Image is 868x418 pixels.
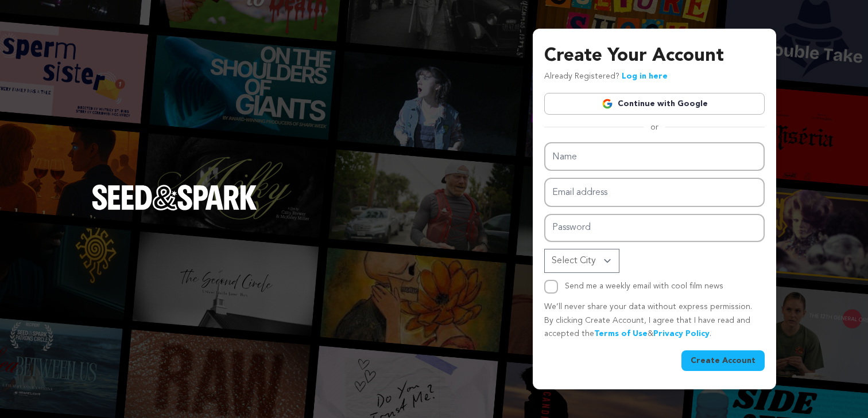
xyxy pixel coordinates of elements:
[681,350,765,371] button: Create Account
[622,72,668,80] a: Log in here
[544,178,765,207] input: Email address
[653,330,710,338] a: Privacy Policy
[544,70,668,84] p: Already Registered?
[594,330,648,338] a: Terms of Use
[544,214,765,242] input: Password
[602,98,613,110] img: Google logo
[544,300,765,341] p: We’ll never share your data without express permission. By clicking Create Account, I agree that ...
[565,282,723,290] label: Send me a weekly email with cool film news
[544,93,765,115] a: Continue with Google
[92,185,257,233] a: Seed&Spark Homepage
[92,185,257,210] img: Seed&Spark Logo
[644,122,665,133] span: or
[544,142,765,171] input: Name
[544,42,765,70] h3: Create Your Account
